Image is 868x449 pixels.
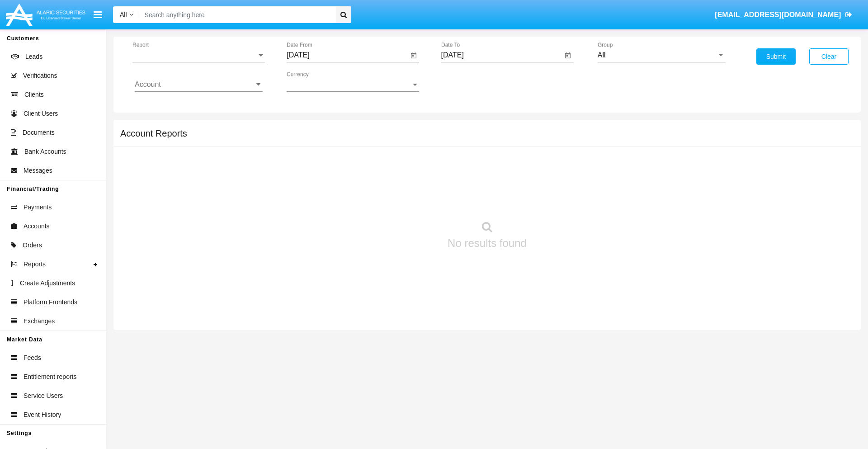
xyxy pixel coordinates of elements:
h5: Account Reports [120,130,187,137]
a: [EMAIL_ADDRESS][DOMAIN_NAME] [711,2,857,28]
button: Clear [809,48,849,65]
span: Feeds [24,353,41,363]
span: Verifications [23,71,57,80]
span: Clients [24,90,44,99]
span: Payments [24,203,52,212]
img: Logo image [5,1,87,28]
span: Currency [287,80,411,89]
button: Submit [756,48,796,65]
span: Platform Frontends [24,298,77,307]
span: Client Users [24,109,58,118]
span: Bank Accounts [24,147,66,156]
a: All [113,10,140,19]
span: Create Adjustments [20,279,75,288]
span: Entitlement reports [24,372,77,382]
span: Service Users [24,391,63,401]
span: Exchanges [24,317,55,326]
p: No results found [448,235,527,251]
span: Messages [24,166,52,175]
span: Report [132,51,257,59]
span: Accounts [24,222,50,231]
span: Documents [23,128,55,137]
button: Open calendar [408,50,419,61]
button: Open calendar [562,50,573,61]
span: Leads [25,52,42,61]
span: Event History [24,410,61,420]
span: Reports [24,260,46,269]
span: [EMAIL_ADDRESS][DOMAIN_NAME] [715,11,841,19]
span: All [120,11,127,18]
span: Orders [23,241,42,250]
input: Search [140,6,333,23]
